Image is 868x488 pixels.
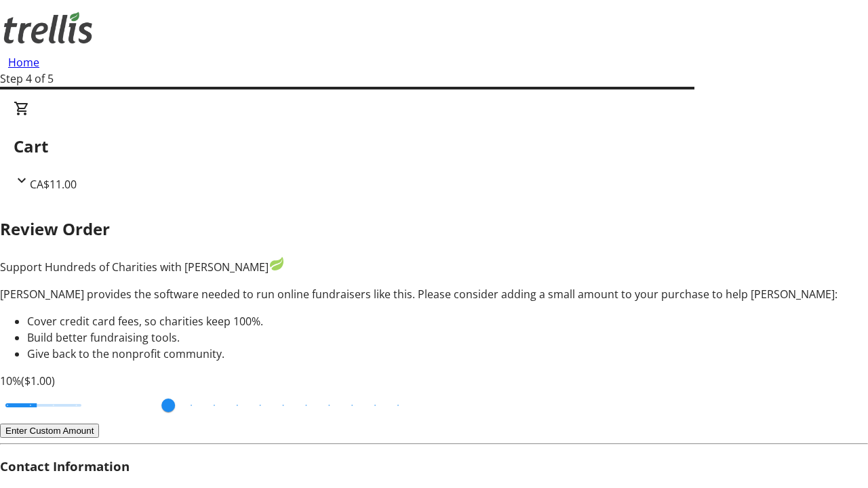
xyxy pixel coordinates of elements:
span: CA$11.00 [30,177,77,192]
h2: Cart [14,134,854,159]
li: Build better fundraising tools. [27,329,868,346]
li: Give back to the nonprofit community. [27,346,868,362]
li: Cover credit card fees, so charities keep 100%. [27,313,868,329]
div: CartCA$11.00 [14,100,854,192]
